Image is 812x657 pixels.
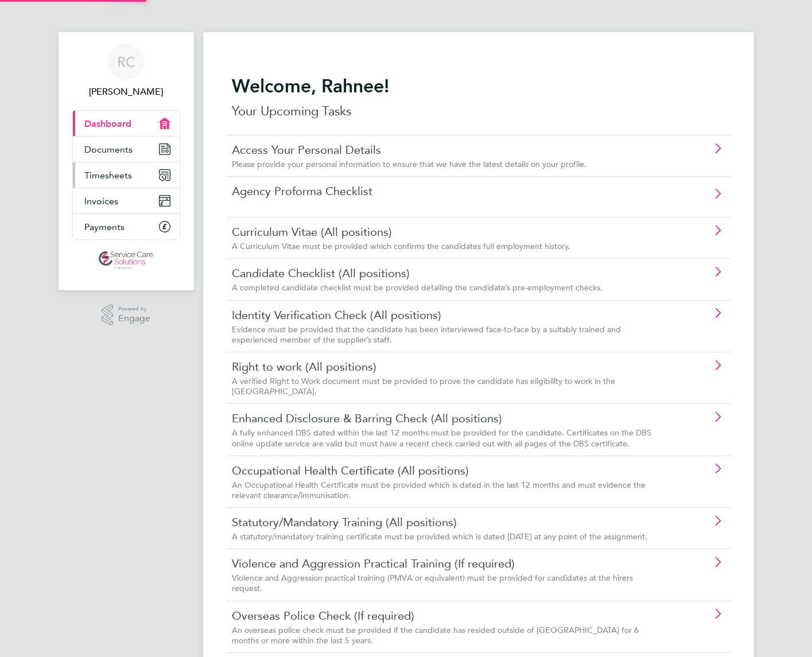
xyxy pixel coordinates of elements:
[232,282,603,293] span: A completed candidate checklist must be provided detailing the candidate’s pre-employment checks.
[73,188,180,213] a: Invoices
[84,196,118,207] span: Invoices
[84,221,125,232] span: Payments
[117,55,135,69] span: RC
[232,625,639,646] span: An overseas police check must be provided if the candidate has resided outside of [GEOGRAPHIC_DAT...
[232,184,661,199] a: Agency Proforma Checklist
[102,304,150,326] a: Powered byEngage
[232,241,570,251] span: A Curriculum Vitae must be provided which confirms the candidates full employment history.
[72,251,180,270] a: Go to home page
[118,304,150,314] span: Powered by
[232,573,633,593] span: Violence and Aggression practical training (PMVA or equivalent) must be provided for candidates a...
[232,411,661,426] a: Enhanced Disclosure & Barring Check (All positions)
[232,376,615,396] span: A verified Right to Work document must be provided to prove the candidate has eligibility to work...
[232,480,646,500] span: An Occupational Health Certificate must be provided which is dated in the last 12 months and must...
[84,170,132,181] span: Timesheets
[73,162,180,188] a: Timesheets
[232,359,661,374] a: Right to work (All positions)
[84,144,133,155] span: Documents
[232,463,661,478] a: Occupational Health Certificate (All positions)
[232,427,651,448] span: A fully enhanced DBS dated within the last 12 months must be provided for the candidate. Certific...
[232,224,661,239] a: Curriculum Vitae (All positions)
[59,32,194,290] nav: Main navigation
[232,266,661,281] a: Candidate Checklist (All positions)
[73,111,180,136] a: Dashboard
[72,85,180,99] span: Rahnee Coombs
[232,159,586,169] span: Please provide your personal information to ensure that we have the latest details on your profile.
[232,102,725,120] p: Your Upcoming Tasks
[73,214,180,239] a: Payments
[232,515,661,530] a: Statutory/Mandatory Training (All positions)
[232,556,661,571] a: Violence and Aggression Practical Training (If required)
[99,251,153,270] img: servicecare-logo-retina.png
[118,314,150,324] span: Engage
[232,608,661,623] a: Overseas Police Check (If required)
[73,137,180,162] a: Documents
[72,44,180,99] a: RC[PERSON_NAME]
[232,308,661,322] a: Identity Verification Check (All positions)
[232,142,661,157] a: Access Your Personal Details
[84,118,131,129] span: Dashboard
[232,75,725,98] h2: Welcome, Rahnee!
[232,324,621,345] span: Evidence must be provided that the candidate has been interviewed face-to-face by a suitably trai...
[232,531,647,542] span: A statutory/mandatory training certificate must be provided which is dated [DATE] at any point of...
